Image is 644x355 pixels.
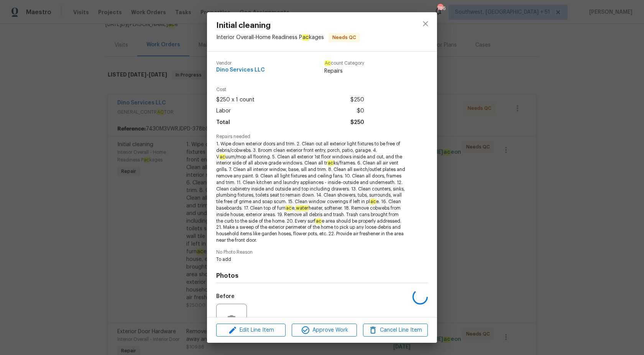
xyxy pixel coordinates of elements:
span: Cost [216,87,364,92]
em: ac [219,154,225,160]
em: ac [315,218,322,224]
em: ac [370,199,376,204]
h4: Photos [216,272,428,280]
button: Edit Line Item [216,324,286,337]
em: Ac [324,60,331,66]
span: Dino Services LLC [216,67,265,73]
span: $250 x 1 count [216,94,255,106]
span: Total [216,117,230,128]
span: Repairs needed [216,134,428,139]
span: No Photo Reason [216,250,428,255]
span: Needs QC [329,34,359,41]
span: Repairs [324,67,364,75]
span: Approve Work [294,326,354,335]
span: Cancel Line Item [365,326,426,335]
em: ac [286,205,292,211]
span: Initial cleaning [216,21,360,30]
button: Cancel Line Item [363,324,428,337]
span: Interior Overall - Home Readiness P kages [216,34,324,41]
div: 786 [437,5,443,12]
em: water [296,205,309,211]
span: To add [216,256,407,263]
span: $250 [350,117,364,128]
button: Approve Work [292,324,356,337]
span: $250 [350,94,364,106]
h5: Before [216,294,235,299]
em: ac [302,34,309,41]
span: $0 [357,106,364,117]
button: close [416,15,435,33]
span: Edit Line Item [219,326,283,335]
span: Vendor [216,61,265,66]
em: ac [327,160,333,166]
span: Labor [216,106,231,117]
span: count Category [324,61,364,66]
span: 1. Wipe down exterior doors and trim. 2. Clean out all exterior light fixtures to be free of debr... [216,141,407,244]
